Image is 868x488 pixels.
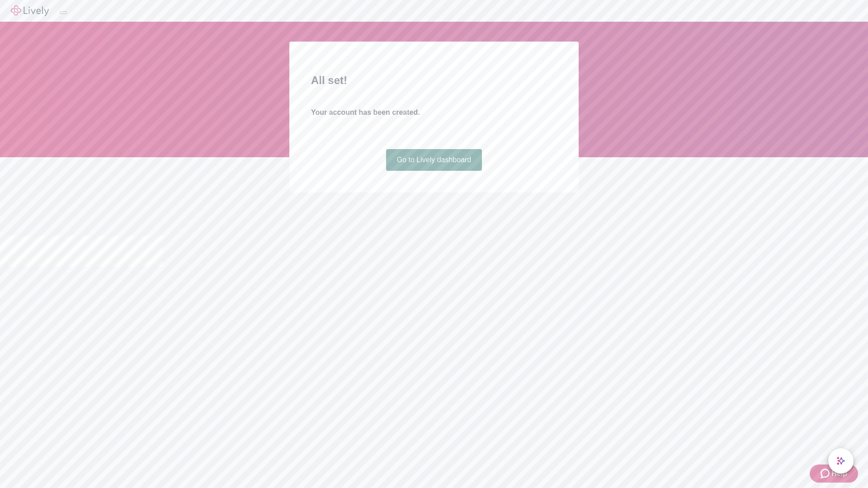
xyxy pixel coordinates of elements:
[821,468,831,479] svg: Zendesk support icon
[828,448,854,474] button: chat
[11,5,49,16] img: Lively
[836,456,845,465] svg: Lively AI Assistant
[831,468,847,479] span: Help
[311,107,557,118] h4: Your account has been created.
[60,11,67,14] button: Log out
[311,72,557,89] h2: All set!
[810,465,858,483] button: Zendesk support iconHelp
[386,149,482,171] a: Go to Lively dashboard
